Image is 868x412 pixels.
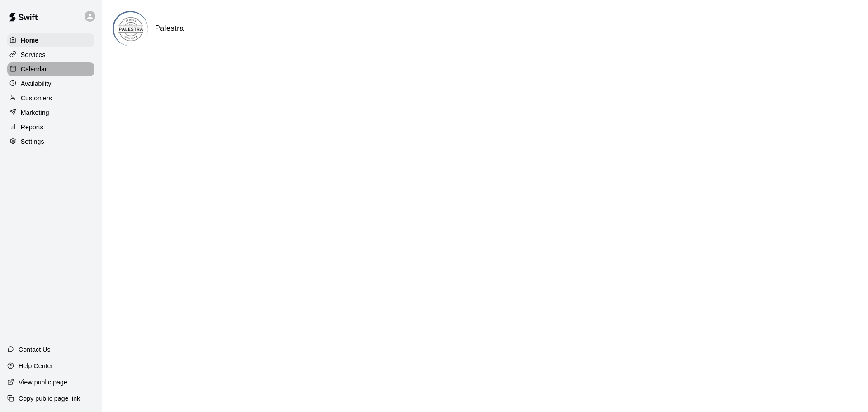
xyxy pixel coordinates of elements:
[21,36,39,45] p: Home
[7,62,94,76] a: Calendar
[7,91,94,105] a: Customers
[21,79,52,88] p: Availability
[21,108,49,117] p: Marketing
[7,120,94,134] a: Reports
[19,345,51,354] p: Contact Us
[19,394,80,403] p: Copy public page link
[21,50,46,59] p: Services
[7,135,94,148] a: Settings
[21,123,43,132] p: Reports
[21,137,44,146] p: Settings
[114,12,148,46] img: Palestra logo
[7,33,94,47] a: Home
[7,48,94,62] a: Services
[21,94,52,103] p: Customers
[7,106,94,119] a: Marketing
[19,378,67,387] p: View public page
[19,361,53,370] p: Help Center
[155,23,184,34] h6: Palestra
[7,77,94,90] a: Availability
[21,65,47,74] p: Calendar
